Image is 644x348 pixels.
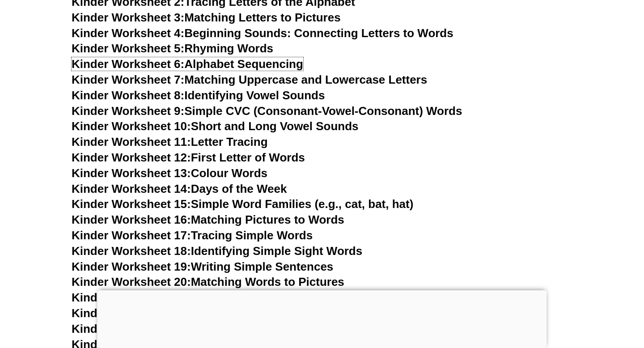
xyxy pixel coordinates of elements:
[72,229,191,242] span: Kinder Worksheet 17:
[72,260,191,273] span: Kinder Worksheet 19:
[72,197,191,211] span: Kinder Worksheet 15:
[72,57,303,71] a: Kinder Worksheet 6:Alphabet Sequencing
[72,104,184,118] span: Kinder Worksheet 9:
[72,322,191,335] span: Kinder Worksheet 23:
[72,275,344,289] a: Kinder Worksheet 20:Matching Words to Pictures
[72,26,453,40] a: Kinder Worksheet 4:Beginning Sounds: Connecting Letters to Words
[72,42,184,55] span: Kinder Worksheet 5:
[72,306,191,320] span: Kinder Worksheet 22:
[72,291,191,304] span: Kinder Worksheet 21:
[72,119,191,133] span: Kinder Worksheet 10:
[72,89,184,102] span: Kinder Worksheet 8:
[72,166,267,180] a: Kinder Worksheet 13:Colour Words
[72,104,462,118] a: Kinder Worksheet 9:Simple CVC (Consonant-Vowel-Consonant) Words
[72,119,359,133] a: Kinder Worksheet 10:Short and Long Vowel Sounds
[72,11,341,24] a: Kinder Worksheet 3:Matching Letters to Pictures
[72,89,325,102] a: Kinder Worksheet 8:Identifying Vowel Sounds
[72,182,287,195] a: Kinder Worksheet 14:Days of the Week
[72,244,362,258] a: Kinder Worksheet 18:Identifying Simple Sight Words
[72,42,273,55] a: Kinder Worksheet 5:Rhyming Words
[72,57,184,71] span: Kinder Worksheet 6:
[491,247,644,348] iframe: Chat Widget
[72,151,191,164] span: Kinder Worksheet 12:
[72,229,313,242] a: Kinder Worksheet 17:Tracing Simple Words
[72,26,184,40] span: Kinder Worksheet 4:
[72,260,333,273] a: Kinder Worksheet 19:Writing Simple Sentences
[72,291,271,304] a: Kinder Worksheet 21:Animal Names
[72,73,184,86] span: Kinder Worksheet 7:
[72,244,191,258] span: Kinder Worksheet 18:
[72,306,258,320] a: Kinder Worksheet 22:Food Words
[72,182,191,195] span: Kinder Worksheet 14:
[72,213,344,226] a: Kinder Worksheet 16:Matching Pictures to Words
[72,73,427,86] a: Kinder Worksheet 7:Matching Uppercase and Lowercase Letters
[72,322,275,335] a: Kinder Worksheet 23:Weather Words
[72,197,413,211] a: Kinder Worksheet 15:Simple Word Families (e.g., cat, bat, hat)
[72,11,184,24] span: Kinder Worksheet 3:
[72,213,191,226] span: Kinder Worksheet 16:
[72,135,268,149] a: Kinder Worksheet 11:Letter Tracing
[72,135,191,149] span: Kinder Worksheet 11:
[72,166,191,180] span: Kinder Worksheet 13:
[72,151,305,164] a: Kinder Worksheet 12:First Letter of Words
[97,290,547,346] iframe: Advertisement
[72,275,191,289] span: Kinder Worksheet 20:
